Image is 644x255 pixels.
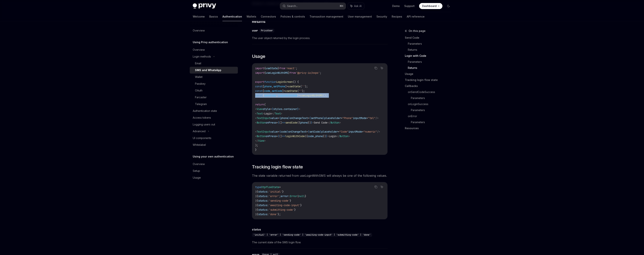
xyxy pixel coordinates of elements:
[302,89,305,93] span: );
[269,194,279,198] span: 'error'
[285,85,287,88] span: ]
[284,89,285,93] span: =
[282,190,284,193] span: }
[338,130,339,133] span: =
[255,148,257,151] span: }
[408,89,454,95] a: onSendCodeSuccess
[257,204,258,207] span: {
[257,112,263,115] span: Text
[411,95,454,101] a: Parameters
[297,194,299,198] span: |
[193,28,205,33] div: Overview
[405,125,454,131] a: Resources
[287,130,288,133] span: }
[190,67,238,74] a: SMS and WhatsApp
[282,121,285,124] span: =>
[269,190,282,193] span: 'initial'
[296,71,320,75] span: '@privy-io/expo'
[190,60,238,67] a: Email
[255,130,257,133] span: <
[261,185,279,189] span: OtpFlowState
[255,103,264,106] span: return
[373,66,378,71] button: Copy the contents from the code block
[311,121,312,124] span: }
[315,134,323,138] span: phone
[278,94,297,97] span: loginWithCode
[257,107,263,111] span: View
[285,89,297,93] span: useState
[252,29,258,32] div: user
[408,101,454,107] a: onLoginSuccess
[195,75,203,79] div: Wallet
[252,19,265,24] span: Returns
[375,116,379,120] span: />
[252,164,303,170] span: Tracking login flow state
[279,194,281,198] span: ;
[305,134,308,138] span: ({
[445,3,451,9] button: Toggle dark mode
[270,116,278,120] span: value
[287,85,288,88] span: =
[193,48,205,52] div: Overview
[376,12,387,21] a: Security
[267,199,269,202] span: :
[266,67,278,70] span: useState
[255,144,258,147] span: );
[299,89,302,93] span: ''
[270,107,272,111] span: =
[327,134,329,138] span: >
[257,121,266,124] span: Button
[190,46,238,53] a: Overview
[257,213,258,216] span: {
[269,204,300,207] span: 'awaiting-code-input'
[195,102,207,106] div: Telegram
[308,134,314,138] span: code
[264,71,266,75] span: {
[363,130,377,133] span: "numeric"
[255,85,263,88] span: const
[255,190,257,193] span: |
[193,109,217,113] div: Authentication state
[419,3,442,9] a: Dashboard
[290,71,296,75] span: from
[275,112,281,115] span: Text
[269,213,278,216] span: 'done'
[190,101,238,108] a: Telegram
[255,80,264,84] span: export
[339,130,348,133] span: "Code"
[261,12,276,21] a: Connectors
[193,54,211,59] div: Login methods
[269,208,294,211] span: 'submitting-code'
[287,4,298,8] div: Search...
[408,41,454,47] a: Parameters
[278,116,279,120] span: =
[276,134,278,138] span: =
[411,119,454,125] a: Parameters
[314,134,315,138] span: ,
[263,94,264,97] span: {
[190,108,238,114] a: Authentication state
[270,89,272,93] span: ,
[405,53,454,59] a: Login with Code
[190,87,238,94] a: OAuth
[255,107,257,111] span: <
[193,175,201,180] div: Usage
[258,199,267,202] span: status
[255,67,264,70] span: import
[195,88,203,93] div: OAuth
[270,130,278,133] span: value
[193,40,228,45] h5: Using Privy authentication
[255,71,264,75] span: import
[279,130,281,133] span: {
[300,121,308,124] span: phone
[255,116,257,120] span: <
[297,89,299,93] span: (
[353,116,366,120] span: inputMode
[290,199,291,202] span: }
[190,121,238,128] a: Logging users out
[190,80,238,87] a: Passkey
[405,35,454,41] a: Send Code
[261,29,273,32] span: PrivyUser
[255,208,257,211] span: |
[285,121,297,124] span: sendCode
